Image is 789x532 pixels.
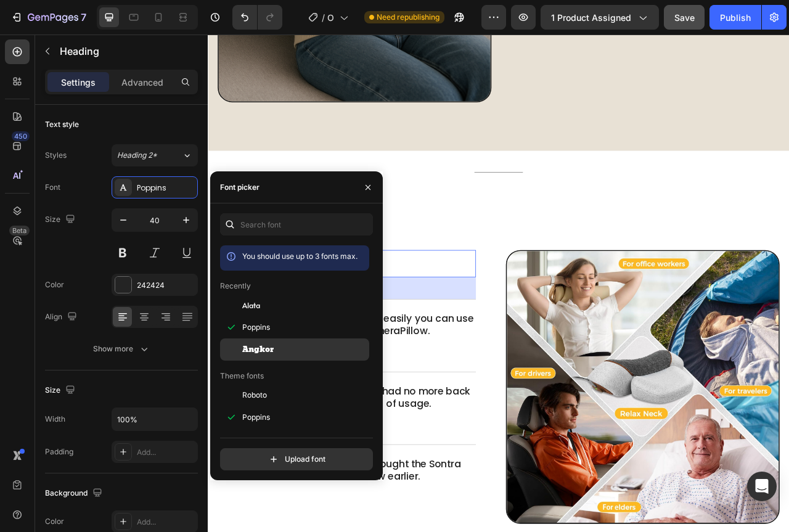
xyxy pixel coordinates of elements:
[45,150,67,161] div: Styles
[327,11,335,24] span: Optimized Landing Page Template
[93,343,150,355] div: Show more
[242,252,358,261] span: You should use up to 3 fonts max.
[220,448,373,470] button: Upload font
[208,35,789,532] iframe: Design area
[137,517,195,528] div: Add...
[121,76,163,89] p: Advanced
[60,44,193,59] p: Heading
[242,390,267,401] span: Roboto
[664,5,705,30] button: Save
[268,453,325,465] div: Upload font
[720,11,751,24] div: Publish
[232,5,282,30] div: Undo/Redo
[137,280,195,291] div: 242424
[747,472,777,501] div: Open Intercom Messenger
[137,447,195,458] div: Add...
[12,131,30,141] div: 450
[45,309,80,325] div: Align
[242,344,274,355] span: Angkor
[551,11,631,24] span: 1 product assigned
[61,76,96,89] p: Settings
[45,446,73,457] div: Padding
[242,412,270,423] span: Poppins
[45,119,79,130] div: Text style
[709,5,761,30] button: Publish
[45,485,105,502] div: Background
[45,182,60,193] div: Font
[45,279,64,290] div: Color
[5,5,92,30] button: 7
[137,182,195,194] div: Poppins
[112,144,198,166] button: Heading 2*
[112,408,197,430] input: Auto
[45,382,78,399] div: Size
[9,226,30,235] div: Beta
[220,280,251,292] p: Recently
[541,5,659,30] button: 1 product assigned
[242,322,270,333] span: Poppins
[674,12,695,23] span: Save
[220,370,264,382] p: Theme fonts
[220,213,373,235] input: Search font
[220,182,260,193] div: Font picker
[242,300,260,311] span: Alata
[45,211,78,228] div: Size
[377,12,439,23] span: Need republishing
[322,11,325,24] span: /
[45,516,64,527] div: Color
[117,150,157,161] span: Heading 2*
[45,414,65,425] div: Width
[45,338,198,360] button: Show more
[81,10,86,25] p: 7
